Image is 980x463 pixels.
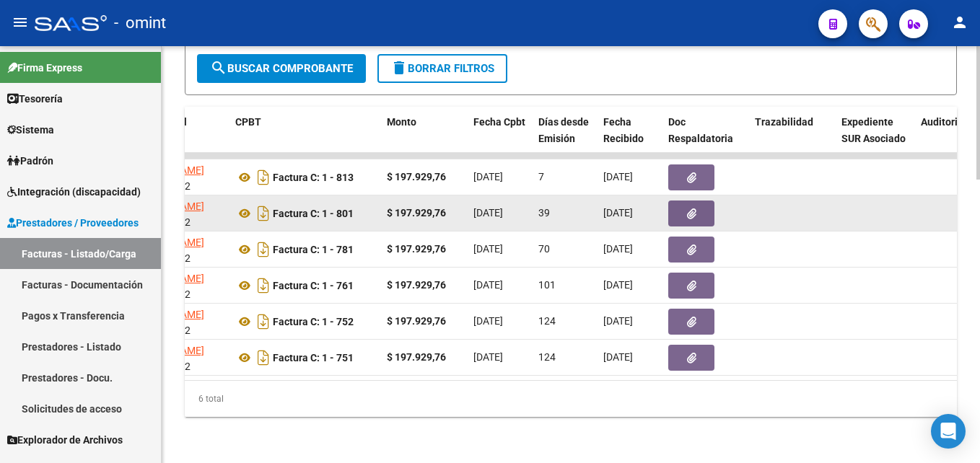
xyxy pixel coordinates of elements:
[235,116,261,128] span: CPBT
[390,59,408,76] mat-icon: delete
[7,60,82,76] span: Firma Express
[473,171,503,182] span: [DATE]
[538,315,556,327] span: 124
[387,116,416,128] span: Monto
[114,7,166,39] span: - omint
[603,243,633,255] span: [DATE]
[12,14,29,31] mat-icon: menu
[229,107,381,170] datatable-header-cell: CPBT
[538,207,550,219] span: 39
[254,166,273,189] i: Descargar documento
[662,107,749,170] datatable-header-cell: Doc Respaldatoria
[598,107,662,170] datatable-header-cell: Fecha Recibido
[273,172,354,183] strong: Factura C: 1 - 813
[473,279,503,291] span: [DATE]
[603,171,633,182] span: [DATE]
[210,59,227,76] mat-icon: search
[387,243,446,255] strong: $ 197.929,76
[7,215,139,231] span: Prestadores / Proveedores
[254,274,273,297] i: Descargar documento
[603,116,644,144] span: Fecha Recibido
[836,107,915,170] datatable-header-cell: Expediente SUR Asociado
[473,207,503,219] span: [DATE]
[473,116,525,128] span: Fecha Cpbt
[603,351,633,363] span: [DATE]
[381,107,468,170] datatable-header-cell: Monto
[254,238,273,261] i: Descargar documento
[468,107,533,170] datatable-header-cell: Fecha Cpbt
[603,315,633,327] span: [DATE]
[749,107,836,170] datatable-header-cell: Trazabilidad
[254,202,273,225] i: Descargar documento
[387,351,446,363] strong: $ 197.929,76
[273,244,354,255] strong: Factura C: 1 - 781
[7,184,141,200] span: Integración (discapacidad)
[538,243,550,255] span: 70
[841,116,906,144] span: Expediente SUR Asociado
[473,243,503,255] span: [DATE]
[254,346,273,369] i: Descargar documento
[538,351,556,363] span: 124
[538,171,544,182] span: 7
[185,381,957,417] div: 6 total
[921,116,963,128] span: Auditoria
[387,171,446,182] strong: $ 197.929,76
[755,116,813,128] span: Trazabilidad
[377,54,507,83] button: Borrar Filtros
[603,207,633,219] span: [DATE]
[538,116,589,144] span: Días desde Emisión
[7,122,54,138] span: Sistema
[387,207,446,219] strong: $ 197.929,76
[931,414,966,449] div: Open Intercom Messenger
[387,315,446,327] strong: $ 197.929,76
[390,62,494,75] span: Borrar Filtros
[273,352,354,363] strong: Factura C: 1 - 751
[668,116,733,144] span: Doc Respaldatoria
[473,315,503,327] span: [DATE]
[7,91,63,107] span: Tesorería
[210,62,353,75] span: Buscar Comprobante
[273,316,354,327] strong: Factura C: 1 - 752
[473,351,503,363] span: [DATE]
[273,208,354,219] strong: Factura C: 1 - 801
[273,280,354,291] strong: Factura C: 1 - 761
[533,107,598,170] datatable-header-cell: Días desde Emisión
[197,54,366,83] button: Buscar Comprobante
[7,153,53,169] span: Padrón
[603,279,633,291] span: [DATE]
[538,279,556,291] span: 101
[387,279,446,291] strong: $ 197.929,76
[254,310,273,333] i: Descargar documento
[951,14,968,31] mat-icon: person
[7,432,123,448] span: Explorador de Archivos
